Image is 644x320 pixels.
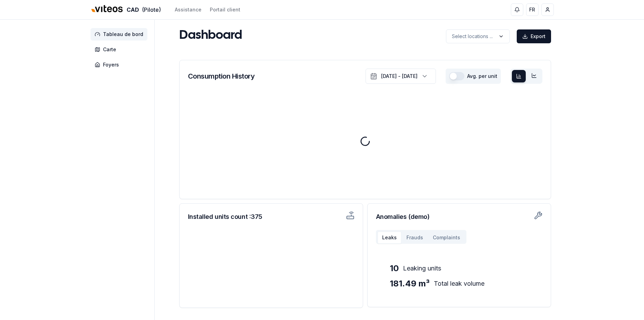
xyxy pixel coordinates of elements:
span: Carte [103,46,116,53]
div: [DATE] - [DATE] [381,73,418,80]
label: Avg. per unit [467,74,497,79]
span: Tableau de bord [103,31,143,38]
img: Viteos - CAD Logo [91,1,124,17]
span: 181.49 m³ [390,278,430,289]
span: (Pilote) [142,6,161,14]
span: CAD [127,6,139,14]
button: [DATE] - [DATE] [366,69,436,84]
button: label [446,29,510,43]
button: Export [517,29,551,43]
h1: Dashboard [179,29,242,43]
button: Leaks [377,231,402,244]
h3: Consumption History [188,71,255,81]
span: 10 [390,263,399,274]
button: Complaints [428,231,465,244]
a: Carte [91,43,150,56]
button: FR [526,3,539,16]
a: Assistance [175,6,201,13]
a: Portail client [210,6,240,13]
button: Frauds [402,231,428,244]
span: FR [529,6,535,13]
span: Leaking units [403,264,441,273]
span: Total leak volume [434,279,484,288]
h3: Anomalies (demo) [376,212,542,222]
span: Foyers [103,61,119,68]
h3: Installed units count : 375 [188,212,276,222]
p: Select locations ... [452,33,493,40]
a: CAD(Pilote) [91,2,161,17]
a: Foyers [91,59,150,71]
a: Tableau de bord [91,28,150,41]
